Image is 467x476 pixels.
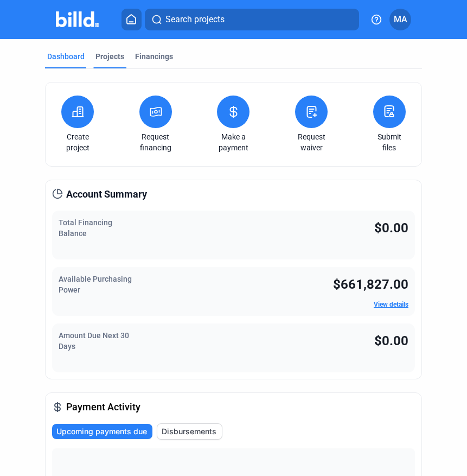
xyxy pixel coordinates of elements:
[389,9,411,30] button: MA
[56,426,147,437] span: Upcoming payments due
[66,187,147,202] span: Account Summary
[135,51,173,62] div: Financings
[56,11,99,27] img: Billd Company Logo
[145,9,359,30] button: Search projects
[374,220,408,236] span: $0.00
[165,13,225,26] span: Search projects
[47,51,85,62] div: Dashboard
[292,131,330,153] a: Request waiver
[162,426,216,437] span: Disbursements
[66,399,140,415] span: Payment Activity
[370,131,408,153] a: Submit files
[59,131,97,153] a: Create project
[137,131,175,153] a: Request financing
[59,275,132,294] span: Available Purchasing Power
[374,301,408,308] a: View details
[394,13,407,26] span: MA
[59,218,112,238] span: Total Financing Balance
[95,51,124,62] div: Projects
[157,423,222,440] button: Disbursements
[333,277,408,292] span: $661,827.00
[59,331,129,351] span: Amount Due Next 30 Days
[374,333,408,348] span: $0.00
[214,131,252,153] a: Make a payment
[52,424,152,439] button: Upcoming payments due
